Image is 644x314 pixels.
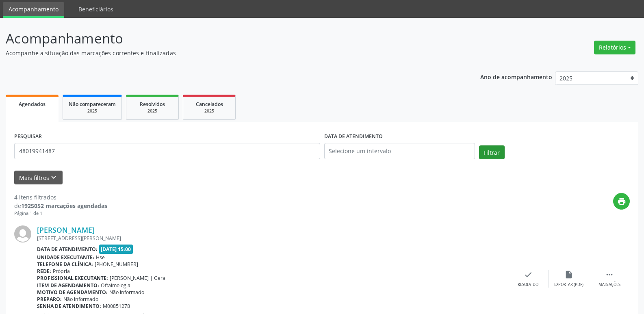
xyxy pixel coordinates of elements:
[37,268,51,275] b: Rede:
[49,173,58,182] i: keyboard_arrow_down
[37,235,508,242] div: [STREET_ADDRESS][PERSON_NAME]
[132,108,173,114] div: 2025
[69,108,116,114] div: 2025
[479,145,505,159] button: Filtrar
[99,245,133,254] span: [DATE] 15:00
[37,303,101,310] b: Senha de atendimento:
[598,282,620,288] div: Mais ações
[189,108,230,114] div: 2025
[14,201,107,210] div: de
[480,71,552,82] p: Ano de acompanhamento
[37,261,93,268] b: Telefone da clínica:
[37,275,108,282] b: Profissional executante:
[63,296,98,303] span: Não informado
[37,289,108,296] b: Motivo de agendamento:
[73,2,119,16] a: Beneficiários
[69,101,116,108] span: Não compareceram
[324,130,383,143] label: DATA DE ATENDIMENTO
[594,41,635,54] button: Relatórios
[14,210,107,217] div: Página 1 de 1
[37,246,98,253] b: Data de atendimento:
[37,254,94,261] b: Unidade executante:
[14,225,31,243] img: img
[518,282,538,288] div: Resolvido
[21,202,107,210] strong: 1925052 marcações agendadas
[554,282,583,288] div: Exportar (PDF)
[101,282,130,289] span: Oftalmologia
[524,270,533,279] i: check
[14,193,107,201] div: 4 itens filtrados
[613,193,630,210] button: print
[37,282,99,289] b: Item de agendamento:
[96,254,105,261] span: Hse
[564,270,573,279] i: insert_drive_file
[37,296,62,303] b: Preparo:
[14,171,63,185] button: Mais filtroskeyboard_arrow_down
[14,143,320,159] input: Nome, código do beneficiário ou CPF
[6,49,449,57] p: Acompanhe a situação das marcações correntes e finalizadas
[140,101,165,108] span: Resolvidos
[14,130,42,143] label: PESQUISAR
[103,303,130,310] span: M00851278
[196,101,223,108] span: Cancelados
[53,268,70,275] span: Própria
[19,101,46,108] span: Agendados
[6,28,449,49] p: Acompanhamento
[95,261,138,268] span: [PHONE_NUMBER]
[324,143,475,159] input: Selecione um intervalo
[3,2,64,18] a: Acompanhamento
[109,289,144,296] span: Não informado
[37,225,95,234] a: [PERSON_NAME]
[605,270,614,279] i: 
[617,197,626,206] i: print
[110,275,167,282] span: [PERSON_NAME] | Geral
